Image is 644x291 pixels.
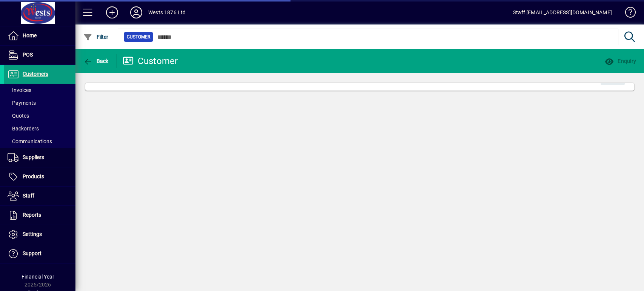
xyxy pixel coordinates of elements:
[4,244,75,263] a: Support
[4,46,75,64] a: POS
[8,126,39,132] span: Backorders
[4,109,75,122] a: Quotes
[83,34,109,40] span: Filter
[8,87,31,93] span: Invoices
[23,173,44,179] span: Products
[100,6,124,19] button: Add
[23,193,34,199] span: Staff
[4,167,75,186] a: Products
[4,26,75,45] a: Home
[23,52,33,58] span: POS
[124,6,148,19] button: Profile
[23,212,41,218] span: Reports
[4,206,75,225] a: Reports
[22,274,54,280] span: Financial Year
[4,122,75,135] a: Backorders
[8,100,36,106] span: Payments
[4,135,75,148] a: Communications
[23,154,44,160] span: Suppliers
[4,148,75,167] a: Suppliers
[148,6,186,18] div: Wests 1876 Ltd
[513,6,612,18] div: Staff [EMAIL_ADDRESS][DOMAIN_NAME]
[8,138,52,144] span: Communications
[23,231,42,237] span: Settings
[4,187,75,205] a: Staff
[23,71,48,77] span: Customers
[83,58,109,64] span: Back
[8,113,29,119] span: Quotes
[4,84,75,96] a: Invoices
[23,32,37,38] span: Home
[81,30,111,44] button: Filter
[127,33,150,41] span: Customer
[123,55,178,67] div: Customer
[619,2,635,26] a: Knowledge Base
[601,72,625,85] button: Edit
[4,225,75,244] a: Settings
[4,96,75,109] a: Payments
[81,54,111,68] button: Back
[23,250,41,256] span: Support
[75,54,117,68] app-page-header-button: Back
